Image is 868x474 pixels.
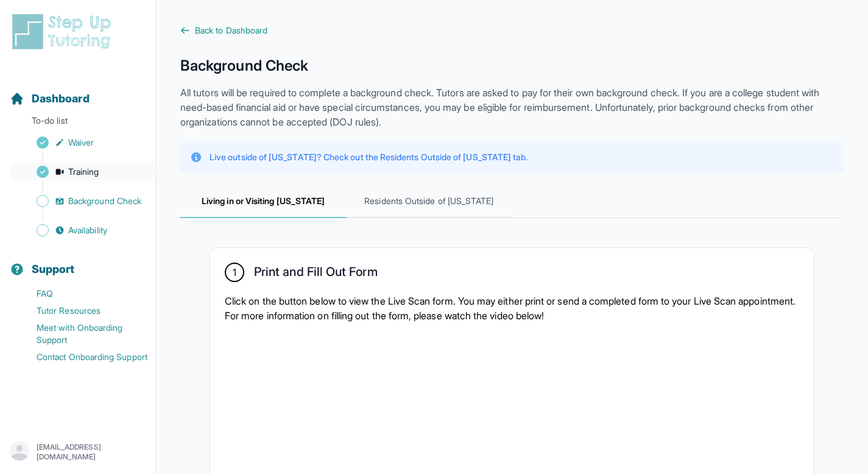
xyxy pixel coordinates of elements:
[346,185,512,218] span: Residents Outside of [US_STATE]
[195,24,267,37] span: Back to Dashboard
[180,85,844,129] p: All tutors will be required to complete a background check. Tutors are asked to pay for their own...
[180,185,844,218] nav: Tabs
[68,166,99,178] span: Training
[233,265,236,280] span: 1
[32,261,75,278] span: Support
[32,90,90,107] span: Dashboard
[180,24,844,37] a: Back to Dashboard
[10,348,155,366] a: Contact Onboarding Support
[5,241,150,283] button: Support
[37,442,146,462] p: [EMAIL_ADDRESS][DOMAIN_NAME]
[225,294,799,323] p: Click on the button below to view the Live Scan form. You may either print or send a completed fo...
[254,264,378,284] h2: Print and Fill Out Form
[10,319,155,348] a: Meet with Onboarding Support
[10,12,118,51] img: logo
[180,185,346,218] span: Living in or Visiting [US_STATE]
[10,441,146,463] button: [EMAIL_ADDRESS][DOMAIN_NAME]
[10,163,155,180] a: Training
[10,193,155,210] a: Background Check
[10,134,155,151] a: Waiver
[10,302,155,319] a: Tutor Resources
[180,56,844,76] h1: Background Check
[5,115,150,132] p: To-do list
[5,71,150,112] button: Dashboard
[210,151,528,163] p: Live outside of [US_STATE]? Check out the Residents Outside of [US_STATE] tab.
[68,224,107,236] span: Availability
[68,136,94,149] span: Waiver
[10,285,155,302] a: FAQ
[10,90,90,107] a: Dashboard
[68,195,141,207] span: Background Check
[10,222,155,239] a: Availability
